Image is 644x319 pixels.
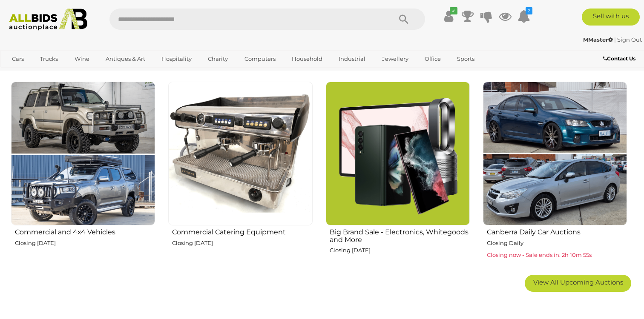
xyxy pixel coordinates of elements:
[15,238,155,248] p: Closing [DATE]
[34,52,63,66] a: Trucks
[517,9,530,24] a: 2
[156,52,197,66] a: Hospitality
[483,81,627,268] a: Canberra Daily Car Auctions Closing Daily Closing now - Sale ends in: 2h 10m 55s
[326,82,470,225] img: Big Brand Sale - Electronics, Whitegoods and More
[11,81,155,268] a: Commercial and 4x4 Vehicles Closing [DATE]
[330,226,470,243] h2: Big Brand Sale - Electronics, Whitegoods and More
[603,55,635,62] b: Contact Us
[583,36,613,43] strong: MMaster
[487,251,592,258] span: Closing now - Sale ends in: 2h 10m 55s
[533,278,623,286] span: View All Upcoming Auctions
[6,66,78,80] a: [GEOGRAPHIC_DATA]
[168,82,312,225] img: Commercial Catering Equipment
[286,52,328,66] a: Household
[526,7,532,14] i: 2
[603,54,638,63] a: Contact Us
[583,36,614,43] a: MMaster
[100,52,151,66] a: Antiques & Art
[172,238,312,248] p: Closing [DATE]
[451,52,480,66] a: Sports
[5,9,92,31] img: Allbids.com.au
[202,52,233,66] a: Charity
[487,226,627,236] h2: Canberra Daily Car Auctions
[382,9,425,30] button: Search
[483,82,627,225] img: Canberra Daily Car Auctions
[325,81,470,268] a: Big Brand Sale - Electronics, Whitegoods and More Closing [DATE]
[333,52,371,66] a: Industrial
[172,226,312,236] h2: Commercial Catering Equipment
[377,52,414,66] a: Jewellery
[69,52,95,66] a: Wine
[330,245,470,255] p: Closing [DATE]
[614,36,616,43] span: |
[15,226,155,236] h2: Commercial and 4x4 Vehicles
[11,82,155,225] img: Commercial and 4x4 Vehicles
[450,7,457,14] i: ✔
[6,52,29,66] a: Cars
[443,9,455,24] a: ✔
[617,36,642,43] a: Sign Out
[525,275,631,292] a: View All Upcoming Auctions
[168,81,312,268] a: Commercial Catering Equipment Closing [DATE]
[239,52,281,66] a: Computers
[487,238,627,248] p: Closing Daily
[582,9,640,26] a: Sell with us
[419,52,446,66] a: Office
